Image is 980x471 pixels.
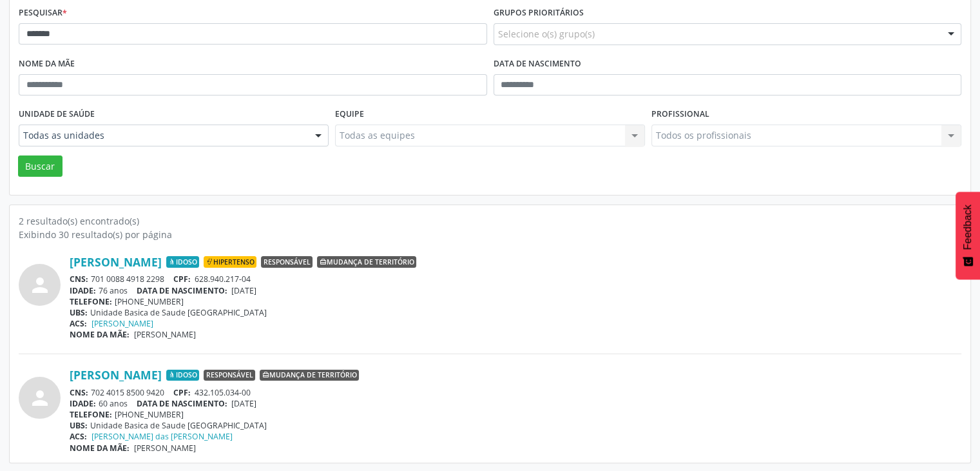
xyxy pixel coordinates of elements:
button: Feedback - Mostrar pesquisa [956,192,980,279]
div: [PHONE_NUMBER] [70,296,961,307]
span: Todas as unidades [23,129,302,142]
div: [PHONE_NUMBER] [70,409,961,420]
span: [DATE] [231,398,256,409]
span: Hipertenso [204,256,256,268]
span: 432.105.034-00 [195,387,251,398]
label: Data de nascimento [494,54,581,74]
button: Buscar [18,155,62,177]
label: Nome da mãe [19,54,75,74]
span: DATA DE NASCIMENTO: [137,398,227,409]
label: Pesquisar [19,3,67,23]
span: TELEFONE: [70,409,112,420]
span: Mudança de território [260,370,359,381]
span: Responsável [204,370,255,381]
span: Feedback [962,205,974,250]
span: UBS: [70,307,88,318]
label: Profissional [651,105,709,125]
span: ACS: [70,318,87,329]
div: 2 resultado(s) encontrado(s) [19,214,961,228]
span: IDADE: [70,398,96,409]
span: NOME DA MÃE: [70,329,130,340]
span: DATA DE NASCIMENTO: [137,285,227,296]
span: CPF: [173,387,191,398]
span: [PERSON_NAME] [134,443,196,454]
label: Equipe [335,105,364,125]
a: [PERSON_NAME] [70,255,162,269]
span: Idoso [166,370,199,381]
span: CPF: [173,274,191,285]
div: 702 4015 8500 9420 [70,387,961,398]
span: TELEFONE: [70,296,112,307]
span: IDADE: [70,285,96,296]
a: [PERSON_NAME] das [PERSON_NAME] [91,431,233,442]
span: Responsável [261,256,312,268]
div: 60 anos [70,398,961,409]
a: [PERSON_NAME] [70,368,162,382]
span: NOME DA MÃE: [70,443,130,454]
div: Unidade Basica de Saude [GEOGRAPHIC_DATA] [70,420,961,431]
span: Mudança de território [317,256,416,268]
a: [PERSON_NAME] [91,318,153,329]
span: CNS: [70,274,88,285]
span: [PERSON_NAME] [134,329,196,340]
div: 701 0088 4918 2298 [70,274,961,285]
div: 76 anos [70,285,961,296]
i: person [28,386,52,410]
label: Grupos prioritários [494,3,584,23]
div: Unidade Basica de Saude [GEOGRAPHIC_DATA] [70,307,961,318]
span: Idoso [166,256,199,268]
div: Exibindo 30 resultado(s) por página [19,228,961,241]
label: Unidade de saúde [19,105,95,125]
span: CNS: [70,387,88,398]
span: [DATE] [231,285,256,296]
span: Selecione o(s) grupo(s) [498,27,595,41]
span: UBS: [70,420,88,431]
i: person [28,274,52,297]
span: 628.940.217-04 [195,274,251,285]
span: ACS: [70,431,87,442]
